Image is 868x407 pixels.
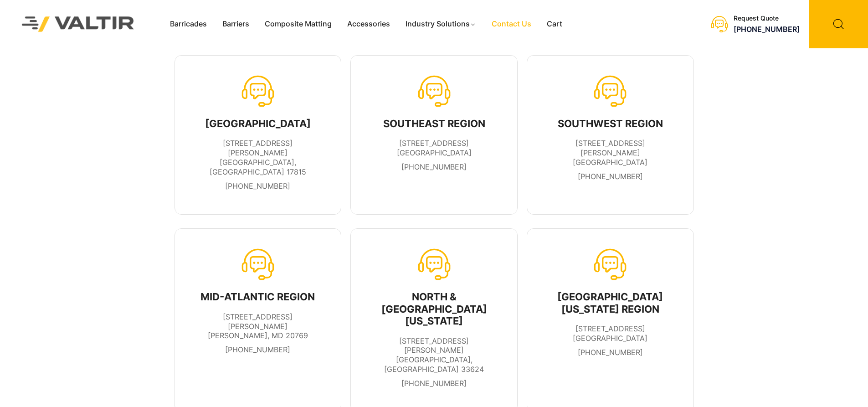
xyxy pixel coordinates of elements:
[194,118,322,129] div: [GEOGRAPHIC_DATA]
[484,17,539,31] a: Contact Us
[383,118,485,129] div: SOUTHEAST REGION
[401,162,467,171] a: [PHONE_NUMBER]
[208,312,308,340] span: [STREET_ADDRESS][PERSON_NAME] [PERSON_NAME], MD 20769
[10,5,146,43] img: Valtir Rentals
[370,291,498,327] div: NORTH & [GEOGRAPHIC_DATA][US_STATE]
[384,336,484,374] span: [STREET_ADDRESS][PERSON_NAME] [GEOGRAPHIC_DATA], [GEOGRAPHIC_DATA] 33624
[578,348,643,357] a: [PHONE_NUMBER]
[539,17,570,31] a: Cart
[194,291,322,303] div: MID-ATLANTIC REGION
[573,139,647,167] span: [STREET_ADDRESS][PERSON_NAME] [GEOGRAPHIC_DATA]
[257,17,339,31] a: Composite Matting
[573,324,647,343] span: [STREET_ADDRESS] [GEOGRAPHIC_DATA]
[339,17,398,31] a: Accessories
[401,379,467,388] a: [PHONE_NUMBER]
[546,118,674,129] div: SOUTHWEST REGION
[546,291,674,315] div: [GEOGRAPHIC_DATA][US_STATE] REGION
[225,345,290,354] a: [PHONE_NUMBER]
[397,139,472,157] span: [STREET_ADDRESS] [GEOGRAPHIC_DATA]
[210,139,306,176] span: [STREET_ADDRESS][PERSON_NAME] [GEOGRAPHIC_DATA], [GEOGRAPHIC_DATA] 17815
[215,17,257,31] a: Barriers
[734,15,800,22] div: Request Quote
[578,172,643,181] a: [PHONE_NUMBER]
[225,181,290,191] a: [PHONE_NUMBER]
[734,25,800,34] a: [PHONE_NUMBER]
[398,17,484,31] a: Industry Solutions
[162,17,215,31] a: Barricades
